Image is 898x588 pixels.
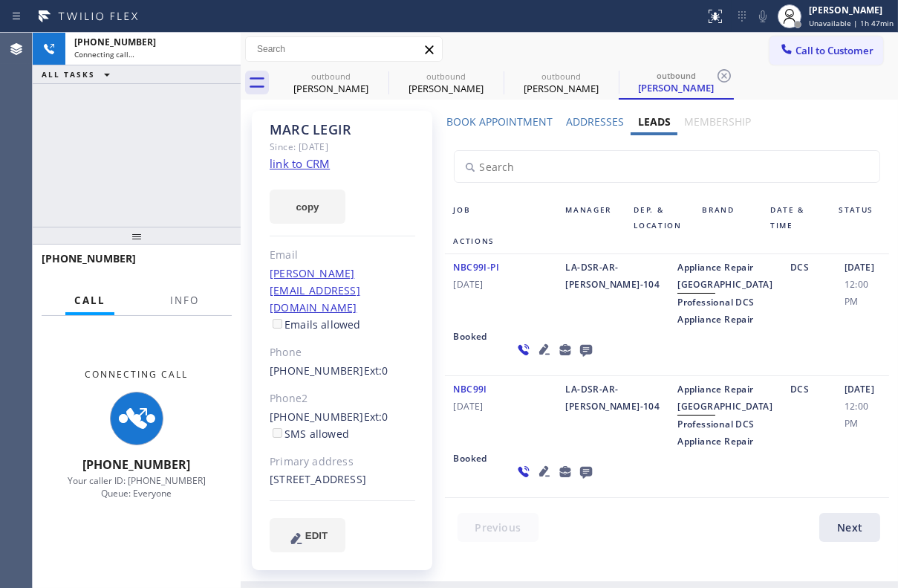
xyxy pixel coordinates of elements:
[693,202,761,233] div: Brand
[33,65,125,83] button: ALL TASKS
[809,4,894,16] div: [PERSON_NAME]
[65,286,114,315] button: Call
[770,36,883,65] button: Call to Customer
[677,296,754,326] span: Professional DCS Appliance Repair
[161,286,208,315] button: Info
[795,44,873,57] span: Call to Customer
[836,381,889,450] div: [DATE]
[270,266,360,314] a: [PERSON_NAME][EMAIL_ADDRESS][DOMAIN_NAME]
[270,344,415,361] div: Phone
[68,474,206,500] span: Your caller ID: [PHONE_NUMBER] Queue: Everyone
[270,427,349,441] label: SMS allowed
[454,398,548,415] span: [DATE]
[620,81,732,94] div: [PERSON_NAME]
[246,37,442,61] input: Search
[454,261,500,274] span: NBC99I-PI
[270,390,415,407] div: Phone2
[557,259,669,328] div: LA-DSR-AR-[PERSON_NAME]-104
[275,66,387,100] div: William Gardener
[270,518,345,552] button: EDIT
[505,71,617,82] div: outbound
[74,36,156,48] span: [PHONE_NUMBER]
[270,364,364,378] a: [PHONE_NUMBER]
[270,247,415,264] div: Email
[74,49,134,59] span: Connecting call…
[445,450,504,493] div: Booked
[170,294,199,307] span: Info
[752,6,773,27] button: Mute
[761,202,830,233] div: Date & Time
[364,410,388,424] span: Ext: 0
[677,261,772,291] span: Appliance Repair [GEOGRAPHIC_DATA]
[446,114,553,129] label: Book Appointment
[638,114,671,129] label: Leads
[620,66,732,98] div: MARC LEGIR
[566,114,624,129] label: Addresses
[364,364,388,378] span: Ext: 0
[620,70,732,81] div: outbound
[42,251,136,265] span: [PHONE_NUMBER]
[270,156,330,171] a: link to CRM
[390,71,502,82] div: outbound
[390,66,502,100] div: Laura Grit
[390,82,502,95] div: [PERSON_NAME]
[445,328,504,371] div: Booked
[74,294,105,307] span: Call
[273,428,282,438] input: SMS allowed
[625,202,693,233] div: Dep. & Location
[677,418,754,448] span: Professional DCS Appliance Repair
[275,71,387,82] div: outbound
[505,82,617,95] div: [PERSON_NAME]
[830,202,889,233] div: Status
[270,453,415,471] div: Primary address
[42,69,95,80] span: ALL TASKS
[836,259,889,328] div: [DATE]
[270,471,415,488] div: [STREET_ADDRESS]
[454,383,487,395] span: NBC99I
[85,368,189,381] span: Connecting Call
[270,138,415,155] div: Since: [DATE]
[270,410,364,424] a: [PHONE_NUMBER]
[455,151,880,182] input: Search
[305,530,328,541] span: EDIT
[270,121,415,138] div: MARC LEGIR
[445,202,557,233] div: Job
[454,276,548,293] span: [DATE]
[557,202,625,233] div: Manager
[270,317,361,332] label: Emails allowed
[275,82,387,95] div: [PERSON_NAME]
[781,381,835,450] div: DCS
[845,398,880,432] span: 12:00 PM
[781,259,835,328] div: DCS
[557,381,669,450] div: LA-DSR-AR-[PERSON_NAME]-104
[270,190,345,224] button: copy
[83,456,191,473] span: [PHONE_NUMBER]
[809,18,894,28] span: Unavailable | 1h 47min
[445,233,545,249] div: Actions
[273,319,282,329] input: Emails allowed
[677,383,772,413] span: Appliance Repair [GEOGRAPHIC_DATA]
[845,276,880,310] span: 12:00 PM
[684,114,751,129] label: Membership
[505,66,617,100] div: MARC LEGIR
